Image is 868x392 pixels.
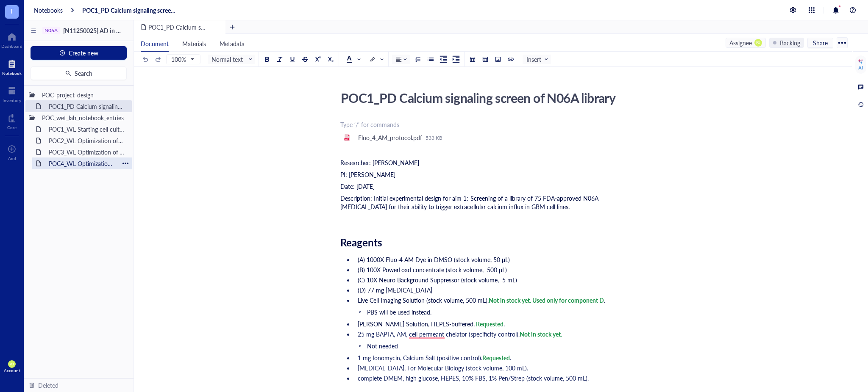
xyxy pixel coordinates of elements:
[7,125,17,130] div: Core
[426,134,442,141] div: 533 KB
[45,100,128,112] div: POC1_PD Calcium signaling screen of N06A library
[45,28,58,33] div: N06A
[358,296,489,304] span: Live Cell Imaging Solution (stock volume, 500 mL).
[358,265,507,274] span: (B) 100X PowerLoad concentrate (stock volume, 500 μL)
[358,134,422,141] div: Fluo_4_AM_protocol.pdf
[504,320,505,328] span: .
[38,112,128,124] div: POC_wet_lab_notebook_entries
[340,235,382,249] span: Reagents
[367,308,431,316] span: PBS will be used instead.
[337,87,639,108] div: POC1_PD Calcium signaling screen of N06A library
[476,320,504,328] span: Requested
[367,342,398,350] span: Not needed
[340,158,419,167] span: Researcher: [PERSON_NAME]
[38,381,58,390] div: Deleted
[858,64,863,71] div: AI
[358,320,475,328] span: [PERSON_NAME] Solution, HEPES-buffered.
[813,39,828,47] span: Share
[358,276,517,284] span: (C) 10X Neuro Background Suppressor (stock volume, 5 mL)
[358,374,589,382] span: complete DMEM, high glucose, HEPES, 10% FBS, 1% Pen/Strep (stock volume, 500 mL).
[10,6,14,16] span: T
[45,123,128,135] div: POC1_WL Starting cell culture protocol
[69,50,98,56] span: Create new
[45,146,128,158] div: POC3_WL Optimization of VORT resistance assay on U87MG cell line
[2,71,22,76] div: Notebook
[3,98,21,103] div: Inventory
[2,57,22,76] a: Notebook
[489,296,604,304] span: Not in stock yet. Used only for component D
[340,170,395,179] span: PI: [PERSON_NAME]
[3,84,21,103] a: Inventory
[510,353,511,362] span: .
[358,330,520,338] span: 25 mg BAPTA, AM, cell permeant chelator (specificity control).
[358,255,510,264] span: (A) 1000X Fluo-4 AM Dye in DMSO (stock volume, 50 μL)
[141,39,169,48] span: Document
[211,55,253,63] span: Normal text
[7,111,17,130] a: Core
[171,55,194,63] span: 100%
[34,6,63,14] a: Notebooks
[38,89,128,101] div: POC_project_design
[4,368,20,373] div: Account
[8,156,16,161] div: Add
[756,41,760,44] span: PO
[75,70,92,77] span: Search
[482,353,510,362] span: Requested
[520,330,562,338] span: Not in stock yet.
[358,286,432,294] span: (D) 77 mg [MEDICAL_DATA]
[604,296,605,304] span: .
[45,157,119,169] div: POC4_WL Optimization of VORT resistance assay on U87MG cell line + monoclonal selection
[63,26,164,35] span: [N11250025] AD in GBM project-POC
[1,30,22,49] a: Dashboard
[807,38,833,48] button: Share
[220,39,245,48] span: Metadata
[358,353,482,362] span: 1 mg Ionomycin, Calcium Salt (positive control).
[45,135,128,146] div: POC2_WL Optimization of N06A library resistance assay on U87MG cell line
[526,55,549,63] span: Insert
[358,364,528,372] span: [MEDICAL_DATA], For Molecular Biology (stock volume, 100 mL).
[340,194,600,211] span: Description: Initial experimental design for aim 1: Screening of a library of 75 FDA-approved N06...
[729,38,752,47] div: Assignee
[780,38,800,47] div: Backlog
[1,44,22,49] div: Dashboard
[182,39,206,48] span: Materials
[82,6,178,14] a: POC1_PD Calcium signaling screen of N06A library
[340,182,375,190] span: Date: [DATE]
[31,66,127,80] button: Search
[31,46,127,60] button: Create new
[10,362,14,366] span: PO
